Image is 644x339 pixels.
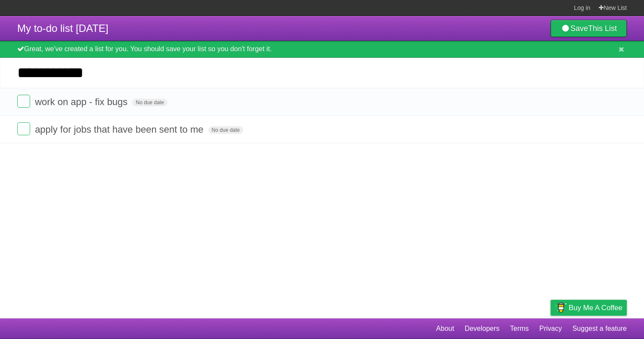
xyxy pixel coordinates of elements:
[539,320,562,337] a: Privacy
[17,22,108,34] span: My to-do list [DATE]
[17,122,30,135] label: Done
[573,320,627,337] a: Suggest a feature
[588,24,617,33] b: This List
[569,300,622,315] span: Buy me a coffee
[35,96,130,107] span: work on app - fix bugs
[555,300,567,315] img: Buy me a coffee
[551,20,627,37] a: SaveThis List
[17,95,30,108] label: Done
[208,126,243,134] span: No due date
[510,320,529,337] a: Terms
[551,300,627,316] a: Buy me a coffee
[436,320,454,337] a: About
[464,320,499,337] a: Developers
[132,99,167,106] span: No due date
[35,124,205,135] span: apply for jobs that have been sent to me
